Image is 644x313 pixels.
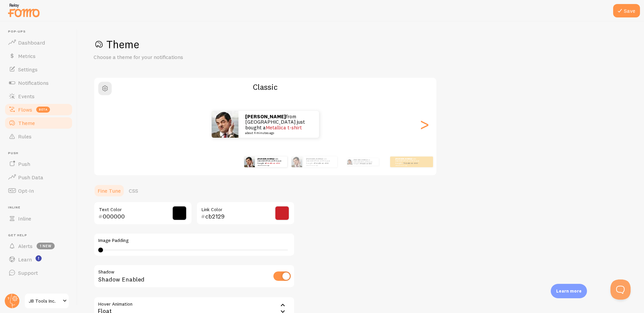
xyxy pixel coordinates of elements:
span: 1 new [37,243,55,249]
strong: [PERSON_NAME] [395,158,412,160]
a: Settings [4,63,73,76]
p: from [GEOGRAPHIC_DATA] just bought a [395,158,422,166]
span: Theme [18,120,35,126]
a: Metallica t-shirt [266,162,280,165]
a: Metallica t-shirt [404,162,418,165]
svg: <p>Watch New Feature Tutorials!</p> [36,255,42,261]
span: Flows [18,106,32,113]
a: Support [4,266,73,279]
span: Rules [18,133,32,140]
a: Metallica t-shirt [314,162,329,165]
a: Learn [4,253,73,266]
span: Alerts [18,243,33,249]
img: Fomo [212,111,238,138]
a: Theme [4,116,73,130]
iframe: Help Scout Beacon - Open [610,279,631,300]
a: Alerts 1 new [4,239,73,253]
a: Push Data [4,171,73,184]
strong: [PERSON_NAME] [354,159,367,161]
a: Push [4,157,73,171]
small: about 4 minutes ago [395,165,422,166]
span: Dashboard [18,39,45,46]
a: Metallica t-shirt [360,163,372,165]
span: Get Help [8,233,73,238]
a: Fine Tune [94,184,125,197]
a: Events [4,89,73,103]
small: about 4 minutes ago [245,131,310,135]
p: Choose a theme for your notifications [94,53,255,61]
span: beta [36,107,50,113]
a: Flows beta [4,103,73,116]
a: CSS [125,184,142,197]
span: Opt-In [18,187,34,194]
div: Shadow Enabled [94,264,295,289]
a: Metrics [4,49,73,63]
a: JB Tools Inc. [24,293,69,309]
strong: [PERSON_NAME] [258,158,274,160]
strong: [PERSON_NAME] [306,158,322,160]
span: Push Data [18,174,43,181]
p: from [GEOGRAPHIC_DATA] just bought a [306,158,334,166]
a: Dashboard [4,36,73,49]
p: from [GEOGRAPHIC_DATA] just bought a [258,158,284,166]
p: from [GEOGRAPHIC_DATA] just bought a [245,114,312,135]
img: Fomo [244,156,255,167]
div: Learn more [551,284,587,298]
img: fomo-relay-logo-orange.svg [7,2,41,19]
span: Settings [18,66,38,73]
small: about 4 minutes ago [258,165,284,166]
img: Fomo [291,156,302,167]
span: Inline [8,205,73,210]
h2: Classic [94,82,436,92]
a: Inline [4,212,73,225]
span: Learn [18,256,32,263]
label: Image Padding [98,238,290,244]
span: Support [18,269,38,276]
small: about 4 minutes ago [306,165,334,166]
span: Push [8,151,73,155]
div: Next slide [420,100,428,148]
p: from [GEOGRAPHIC_DATA] just bought a [354,158,376,166]
span: JB Tools Inc. [29,297,61,305]
a: Rules [4,130,73,143]
span: Events [18,93,35,100]
span: Notifications [18,79,49,86]
strong: [PERSON_NAME] [245,113,286,120]
span: Push [18,161,30,167]
p: Learn more [556,288,582,294]
a: Notifications [4,76,73,89]
span: Pop-ups [8,29,73,34]
img: Fomo [347,159,352,165]
h1: Theme [94,38,628,51]
a: Metallica t-shirt [266,124,302,131]
span: Inline [18,215,31,222]
a: Opt-In [4,184,73,197]
span: Metrics [18,53,36,59]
